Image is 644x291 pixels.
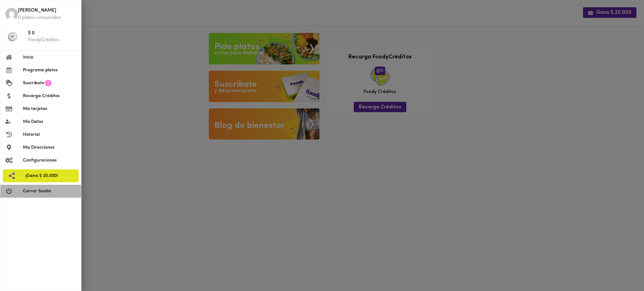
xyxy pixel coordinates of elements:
[28,30,76,37] span: $ 0
[23,118,76,125] span: Mis Datos
[28,37,76,43] p: FoodyCréditos
[23,131,76,138] span: Historial
[23,106,76,112] span: Mis tarjetas
[608,255,638,285] iframe: Messagebird Livechat Widget
[8,32,17,41] img: foody-creditos-black.png
[23,157,76,164] span: Configuraciones
[23,54,76,61] span: Inicio
[23,188,76,195] span: Cerrar Sesión
[23,144,76,151] span: Mis Direcciones
[25,173,74,179] span: ¡Gana $ 20.000!
[18,7,76,14] span: [PERSON_NAME]
[23,93,76,99] span: Recarga Créditos
[23,80,44,86] span: Suscríbete
[18,14,76,21] p: 0 platos consumidos
[23,67,76,74] span: Programa platos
